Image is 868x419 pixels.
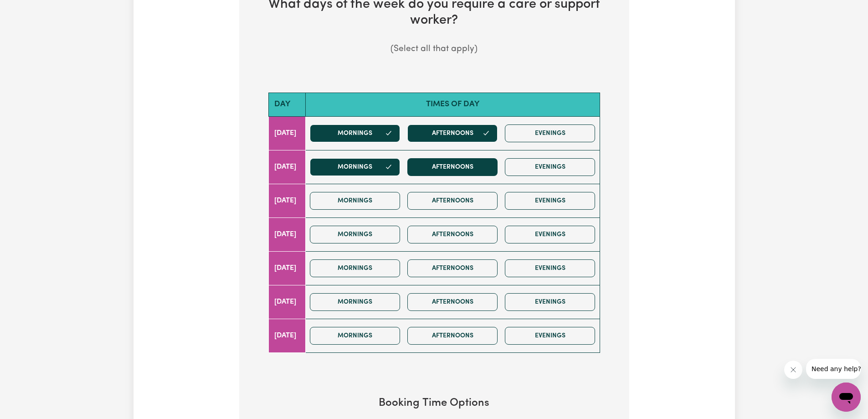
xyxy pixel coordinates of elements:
[306,93,600,116] th: Times of day
[505,192,595,210] button: Evenings
[254,43,615,56] p: (Select all that apply)
[505,259,595,277] button: Evenings
[310,192,400,210] button: Mornings
[407,327,498,345] button: Afternoons
[268,319,306,352] td: [DATE]
[310,226,400,243] button: Mornings
[268,150,306,184] td: [DATE]
[310,293,400,311] button: Mornings
[268,184,306,217] td: [DATE]
[784,361,802,379] iframe: Close message
[407,158,498,176] button: Afternoons
[5,6,55,14] span: Need any help?
[407,226,498,243] button: Afternoons
[310,259,400,277] button: Mornings
[268,285,306,319] td: [DATE]
[806,359,861,379] iframe: Message from company
[505,158,595,176] button: Evenings
[268,116,306,150] td: [DATE]
[407,293,498,311] button: Afternoons
[268,217,306,251] td: [DATE]
[505,124,595,142] button: Evenings
[310,158,400,176] button: Mornings
[832,383,861,412] iframe: Button to launch messaging window
[268,93,306,116] th: Day
[505,293,595,311] button: Evenings
[268,397,600,410] h3: Booking Time Options
[268,251,306,285] td: [DATE]
[505,327,595,345] button: Evenings
[407,259,498,277] button: Afternoons
[505,226,595,243] button: Evenings
[310,327,400,345] button: Mornings
[407,124,498,142] button: Afternoons
[310,124,400,142] button: Mornings
[407,192,498,210] button: Afternoons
